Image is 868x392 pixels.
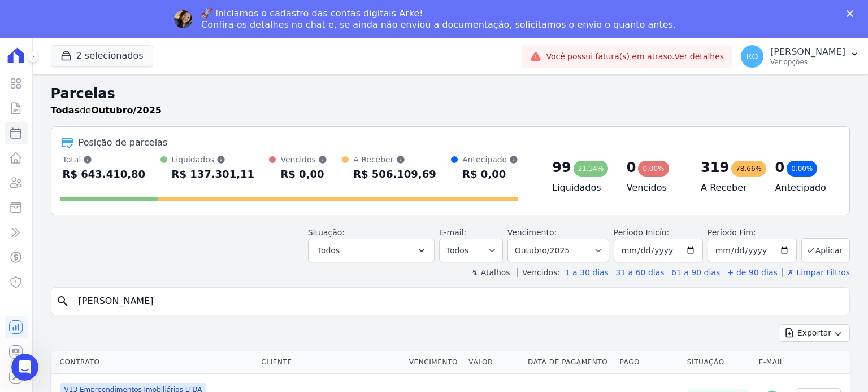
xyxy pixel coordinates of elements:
[72,290,845,312] input: Buscar por nome do lote ou do cliente
[627,181,683,195] h4: Vencidos
[51,105,80,116] strong: Todas
[56,294,70,308] i: search
[51,104,162,117] p: de
[91,105,162,116] strong: Outubro/2025
[708,227,797,239] label: Período Fim:
[727,268,778,277] a: + de 90 dias
[801,238,850,262] button: Aplicar
[353,154,436,165] div: A Receber
[462,154,518,165] div: Antecipado
[462,165,518,183] div: R$ 0,00
[63,165,146,183] div: R$ 643.410,80
[615,268,664,277] a: 31 a 60 dias
[638,161,669,177] div: 0,00%
[308,228,345,237] label: Situação:
[627,158,636,177] div: 0
[552,181,608,195] h4: Liquidados
[747,52,758,60] span: RO
[79,136,168,149] div: Posição de parcelas
[782,268,850,277] a: ✗ Limpar Filtros
[754,351,789,374] th: E-mail
[775,158,785,177] div: 0
[471,268,510,277] label: ↯ Atalhos
[731,161,766,177] div: 78,66%
[405,351,465,374] th: Vencimento
[280,154,327,165] div: Vencidos
[787,161,817,177] div: 0,00%
[701,158,729,177] div: 319
[523,351,615,374] th: Data de Pagamento
[11,354,38,381] iframe: Intercom live chat
[574,161,609,177] div: 21,34%
[615,351,682,374] th: Pago
[701,181,757,195] h4: A Receber
[552,158,571,177] div: 99
[770,46,845,58] p: [PERSON_NAME]
[51,83,850,104] h2: Parcelas
[308,239,435,262] button: Todos
[775,181,831,195] h4: Antecipado
[318,244,340,257] span: Todos
[779,324,850,342] button: Exportar
[464,351,523,374] th: Valor
[847,10,858,17] div: Fechar
[63,154,146,165] div: Total
[770,58,845,67] p: Ver opções
[546,51,724,63] span: Você possui fatura(s) em atraso.
[172,165,255,183] div: R$ 137.301,11
[507,228,557,237] label: Vencimento:
[517,268,560,277] label: Vencidos:
[257,351,404,374] th: Cliente
[172,154,255,165] div: Liquidados
[201,8,676,30] div: 🚀 Iniciamos o cadastro das contas digitais Arke! Confira os detalhes no chat e, se ainda não envi...
[51,45,153,67] button: 2 selecionados
[683,351,754,374] th: Situação
[732,41,868,72] button: RO [PERSON_NAME] Ver opções
[671,268,720,277] a: 61 a 90 dias
[280,165,327,183] div: R$ 0,00
[675,52,724,61] a: Ver detalhes
[439,228,467,237] label: E-mail:
[174,10,192,28] img: Profile image for Adriane
[353,165,436,183] div: R$ 506.109,69
[565,268,609,277] a: 1 a 30 dias
[51,351,257,374] th: Contrato
[614,228,669,237] label: Período Inicío:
